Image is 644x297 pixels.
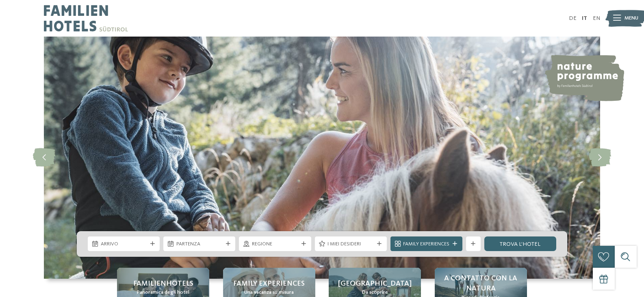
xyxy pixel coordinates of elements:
[624,15,638,22] span: Menu
[137,289,189,296] span: Panoramica degli hotel
[362,289,388,296] span: Da scoprire
[176,241,223,248] span: Partenza
[252,241,298,248] span: Regione
[233,279,305,289] span: Family experiences
[569,15,577,21] a: DE
[244,289,294,296] span: Una vacanza su misura
[484,236,556,251] a: trova l’hotel
[442,273,520,294] span: A contatto con la natura
[44,37,600,279] img: Family hotel Alto Adige: the happy family places!
[582,15,587,21] a: IT
[593,15,600,21] a: EN
[403,241,449,248] span: Family Experiences
[327,241,374,248] span: I miei desideri
[101,241,147,248] span: Arrivo
[338,279,412,289] span: [GEOGRAPHIC_DATA]
[544,55,624,101] img: nature programme by Familienhotels Südtirol
[133,279,193,289] span: Familienhotels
